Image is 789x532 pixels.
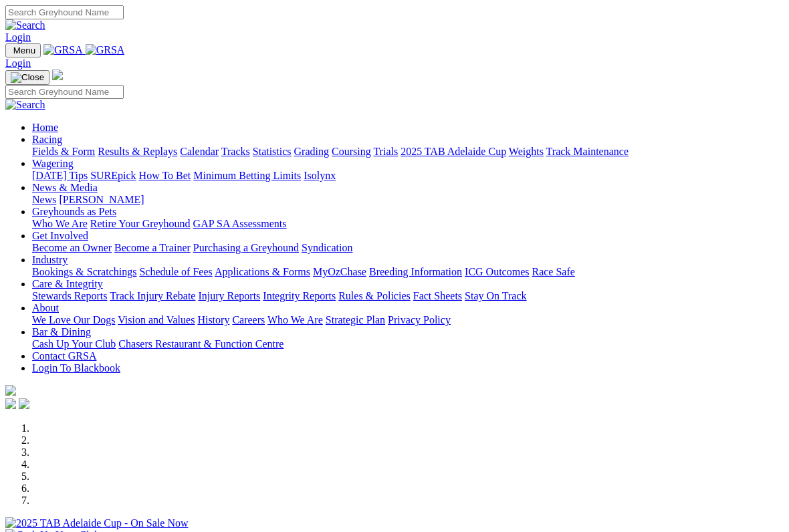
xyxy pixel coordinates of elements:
a: Minimum Betting Limits [193,170,301,181]
img: facebook.svg [5,398,16,409]
div: Bar & Dining [32,338,784,350]
a: 2025 TAB Adelaide Cup [401,146,506,157]
a: Careers [232,314,265,325]
a: Grading [294,146,329,157]
div: Wagering [32,170,784,182]
a: Become an Owner [32,242,112,253]
a: News [32,194,56,205]
a: Syndication [302,242,352,253]
img: GRSA [43,44,83,56]
img: GRSA [86,44,125,56]
a: Statistics [253,146,292,157]
a: History [197,314,229,325]
a: Rules & Policies [338,290,411,301]
a: Fact Sheets [413,290,462,301]
a: Results & Replays [98,146,177,157]
a: Coursing [332,146,371,157]
span: Menu [13,45,35,55]
a: Industry [32,254,68,265]
a: Login [5,57,31,69]
a: Who We Are [32,218,88,229]
img: Close [11,72,44,83]
a: Greyhounds as Pets [32,206,116,217]
a: News & Media [32,182,98,193]
a: Purchasing a Greyhound [193,242,299,253]
a: Bar & Dining [32,326,91,338]
img: Search [5,99,45,111]
a: Race Safe [532,266,574,277]
div: Industry [32,266,784,278]
a: Applications & Forms [215,266,310,277]
div: Racing [32,146,784,158]
a: SUREpick [90,170,136,181]
div: About [32,314,784,326]
div: Greyhounds as Pets [32,218,784,230]
a: Trials [373,146,398,157]
a: Fields & Form [32,146,95,157]
img: logo-grsa-white.png [52,70,63,80]
a: Stewards Reports [32,290,107,301]
a: Vision and Values [118,314,195,325]
div: News & Media [32,194,784,206]
a: Bookings & Scratchings [32,266,136,277]
a: MyOzChase [313,266,366,277]
a: Weights [509,146,544,157]
a: About [32,302,59,313]
a: Schedule of Fees [139,266,212,277]
a: Retire Your Greyhound [90,218,191,229]
a: Stay On Track [465,290,526,301]
img: 2025 TAB Adelaide Cup - On Sale Now [5,517,189,529]
input: Search [5,5,124,19]
a: [PERSON_NAME] [59,194,144,205]
a: Strategic Plan [326,314,385,325]
a: Become a Trainer [114,242,191,253]
a: Integrity Reports [263,290,336,301]
a: Cash Up Your Club [32,338,116,350]
a: Isolynx [304,170,336,181]
a: [DATE] Tips [32,170,88,181]
a: Racing [32,134,62,145]
button: Toggle navigation [5,43,41,57]
a: Contact GRSA [32,350,96,362]
a: Home [32,122,58,133]
a: GAP SA Assessments [193,218,287,229]
div: Get Involved [32,242,784,254]
a: How To Bet [139,170,191,181]
a: Wagering [32,158,74,169]
a: Login To Blackbook [32,362,120,374]
a: Who We Are [267,314,323,325]
img: logo-grsa-white.png [5,385,16,396]
a: Care & Integrity [32,278,103,289]
a: Injury Reports [198,290,260,301]
a: Track Injury Rebate [110,290,195,301]
a: Get Involved [32,230,88,241]
a: Calendar [180,146,219,157]
a: Chasers Restaurant & Function Centre [118,338,284,350]
a: Login [5,31,31,43]
a: ICG Outcomes [465,266,529,277]
img: Search [5,19,45,31]
input: Search [5,85,124,99]
div: Care & Integrity [32,290,784,302]
a: Privacy Policy [388,314,451,325]
a: Track Maintenance [546,146,629,157]
a: Breeding Information [369,266,462,277]
button: Toggle navigation [5,70,49,85]
a: We Love Our Dogs [32,314,115,325]
img: twitter.svg [19,398,29,409]
a: Tracks [221,146,250,157]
